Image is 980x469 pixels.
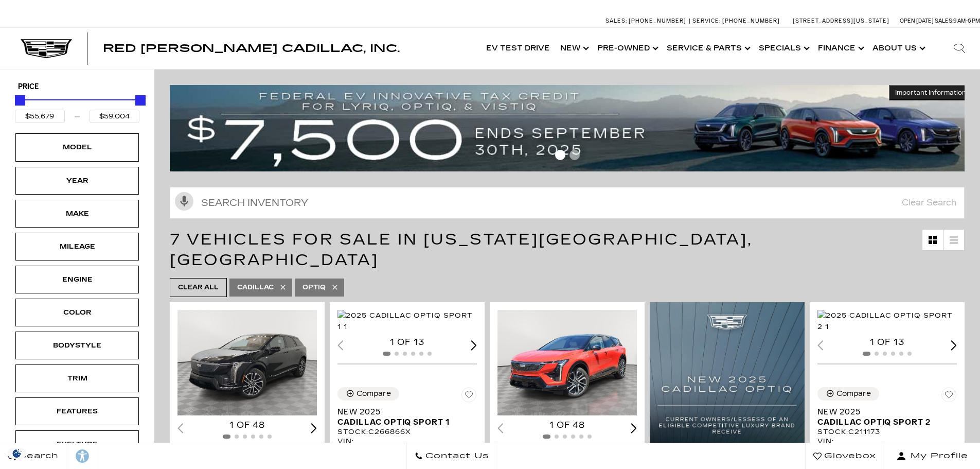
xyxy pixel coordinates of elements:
[817,387,879,401] button: Compare Vehicle
[21,39,72,59] img: Cadillac Dark Logo with Cadillac White Text
[103,43,400,54] a: Red [PERSON_NAME] Cadillac, Inc.
[817,407,957,427] a: New 2025Cadillac OPTIQ Sport 2
[884,443,980,469] button: Open user profile menu
[662,28,754,69] a: Service & Parts
[357,389,391,398] div: Compare
[15,299,139,326] div: ColorColor
[555,28,592,69] a: New
[592,28,662,69] a: Pre-Owned
[569,150,580,160] span: Go to slide 2
[15,92,139,123] div: Price
[177,310,318,416] div: 1 / 2
[178,281,219,294] span: Clear All
[631,423,637,433] div: Next slide
[605,18,689,24] a: Sales: [PHONE_NUMBER]
[461,387,477,407] button: Save Vehicle
[5,448,29,459] section: Click to Open Cookie Consent Modal
[15,200,139,228] div: MakeMake
[51,340,103,351] div: Bodystyle
[51,373,103,384] div: Trim
[15,430,139,458] div: FueltypeFueltype
[817,337,957,348] div: 1 of 13
[406,443,497,469] a: Contact Us
[953,18,980,24] span: 9 AM-6 PM
[692,18,721,24] span: Service:
[177,420,317,431] div: 1 of 48
[51,439,103,450] div: Fueltype
[481,28,555,69] a: EV Test Drive
[722,18,780,24] span: [PHONE_NUMBER]
[941,387,957,407] button: Save Vehicle
[15,233,139,260] div: MileageMileage
[15,95,25,106] div: Minimum Price
[51,307,103,318] div: Color
[51,406,103,417] div: Features
[754,28,813,69] a: Specials
[170,85,972,171] img: vrp-tax-ending-august-version
[16,449,59,463] span: Search
[817,310,958,333] div: 1 / 2
[817,407,949,417] span: New 2025
[605,18,627,24] span: Sales:
[177,310,318,416] img: 2025 Cadillac OPTIQ Sport 1 1
[337,417,469,427] span: Cadillac OPTIQ Sport 1
[423,449,489,463] span: Contact Us
[170,187,965,219] input: Search Inventory
[337,387,399,401] button: Compare Vehicle
[793,18,889,24] a: [STREET_ADDRESS][US_STATE]
[15,364,139,392] div: TrimTrim
[15,397,139,425] div: FeaturesFeatures
[15,133,139,161] div: ModelModel
[18,82,136,92] h5: Price
[90,110,139,123] input: Maximum
[906,449,968,463] span: My Profile
[497,420,637,431] div: 1 of 48
[15,266,139,293] div: EngineEngine
[311,423,317,433] div: Next slide
[337,427,477,437] div: Stock : C266866X
[822,449,876,463] span: Glovebox
[805,443,884,469] a: Glovebox
[302,281,326,294] span: Optiq
[895,89,966,97] span: Important Information
[170,230,753,269] span: 7 Vehicles for Sale in [US_STATE][GEOGRAPHIC_DATA], [GEOGRAPHIC_DATA]
[337,310,478,333] div: 1 / 2
[51,175,103,186] div: Year
[900,18,934,24] span: Open [DATE]
[51,208,103,219] div: Make
[103,42,400,55] span: Red [PERSON_NAME] Cadillac, Inc.
[889,85,972,100] button: Important Information
[935,18,953,24] span: Sales:
[817,310,958,333] img: 2025 Cadillac OPTIQ Sport 2 1
[135,95,146,106] div: Maximum Price
[51,241,103,252] div: Mileage
[15,332,139,359] div: BodystyleBodystyle
[951,340,957,350] div: Next slide
[817,417,949,427] span: Cadillac OPTIQ Sport 2
[836,389,871,398] div: Compare
[817,437,957,455] div: VIN: [US_VEHICLE_IDENTIFICATION_NUMBER]
[15,167,139,195] div: YearYear
[689,18,782,24] a: Service: [PHONE_NUMBER]
[337,337,477,348] div: 1 of 13
[337,407,469,417] span: New 2025
[471,340,477,350] div: Next slide
[867,28,929,69] a: About Us
[5,448,29,459] img: Opt-Out Icon
[337,407,477,427] a: New 2025Cadillac OPTIQ Sport 1
[337,437,477,455] div: VIN: [US_VEHICLE_IDENTIFICATION_NUMBER]
[629,18,686,24] span: [PHONE_NUMBER]
[555,150,565,160] span: Go to slide 1
[237,281,274,294] span: Cadillac
[497,310,638,416] img: 2025 Cadillac OPTIQ Sport 2 1
[817,427,957,437] div: Stock : C211173
[497,310,638,416] div: 1 / 2
[175,192,193,211] svg: Click to toggle on voice search
[51,142,103,153] div: Model
[337,310,478,333] img: 2025 Cadillac OPTIQ Sport 1 1
[813,28,867,69] a: Finance
[51,274,103,285] div: Engine
[15,110,65,123] input: Minimum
